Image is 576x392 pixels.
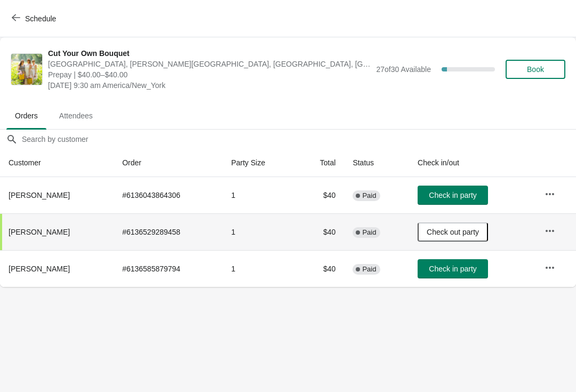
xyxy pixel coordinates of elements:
[418,186,488,205] button: Check in party
[429,265,476,273] span: Check in party
[114,213,222,250] td: # 6136529289458
[222,250,297,287] td: 1
[5,9,65,28] button: Schedule
[418,222,488,242] button: Check out party
[9,265,70,273] span: [PERSON_NAME]
[362,191,376,200] span: Paid
[48,69,371,80] span: Prepay | $40.00–$40.00
[344,149,409,177] th: Status
[418,259,488,278] button: Check in party
[222,213,297,250] td: 1
[51,106,101,125] span: Attendees
[48,80,371,91] span: [DATE] 9:30 am America/New_York
[9,191,70,199] span: [PERSON_NAME]
[527,65,544,74] span: Book
[297,250,344,287] td: $40
[427,228,479,236] span: Check out party
[6,106,46,125] span: Orders
[376,65,431,74] span: 27 of 30 Available
[48,48,371,59] span: Cut Your Own Bouquet
[297,177,344,213] td: $40
[114,177,222,213] td: # 6136043864306
[222,149,297,177] th: Party Size
[297,213,344,250] td: $40
[409,149,536,177] th: Check in/out
[25,14,56,23] span: Schedule
[297,149,344,177] th: Total
[362,265,376,274] span: Paid
[362,228,376,237] span: Paid
[11,54,42,85] img: Cut Your Own Bouquet
[114,250,222,287] td: # 6136585879794
[114,149,222,177] th: Order
[9,228,70,236] span: [PERSON_NAME]
[506,60,565,79] button: Book
[21,130,576,149] input: Search by customer
[429,191,476,199] span: Check in party
[48,59,371,69] span: [GEOGRAPHIC_DATA], [PERSON_NAME][GEOGRAPHIC_DATA], [GEOGRAPHIC_DATA], [GEOGRAPHIC_DATA]
[222,177,297,213] td: 1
